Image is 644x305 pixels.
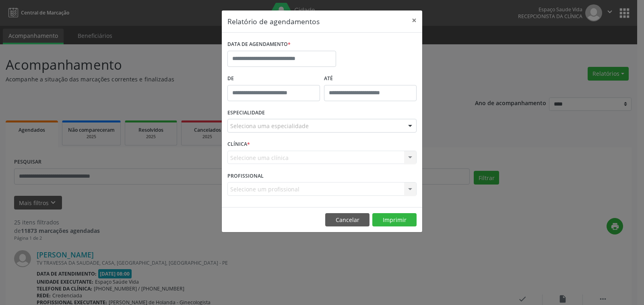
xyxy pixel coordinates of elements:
label: CLÍNICA [227,138,250,151]
label: ATÉ [324,73,417,85]
button: Imprimir [372,213,417,227]
label: DATA DE AGENDAMENTO [227,38,291,51]
label: PROFISSIONAL [227,170,264,182]
h5: Relatório de agendamentos [227,16,320,27]
button: Cancelar [325,213,369,227]
span: Seleciona uma especialidade [230,122,309,130]
label: De [227,73,320,85]
label: ESPECIALIDADE [227,107,265,119]
button: Close [406,10,422,30]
